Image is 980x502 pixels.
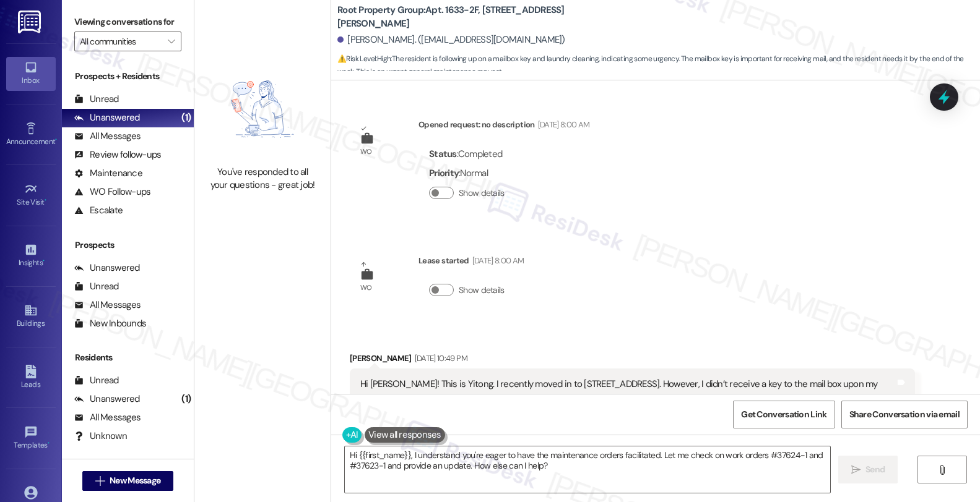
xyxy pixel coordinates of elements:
[110,474,160,487] span: New Message
[74,411,141,424] div: All Messages
[838,456,898,483] button: Send
[360,145,372,158] div: WO
[469,254,524,267] div: [DATE] 8:00 AM
[82,471,174,491] button: New Message
[418,254,524,271] div: Lease started
[849,408,960,421] span: Share Conversation via email
[350,352,915,369] div: [PERSON_NAME]
[6,422,56,455] a: Templates •
[418,118,589,135] div: Opened request: no description
[6,361,56,394] a: Leads
[62,70,194,83] div: Prospects + Residents
[429,145,510,164] div: : Completed
[429,148,457,160] b: Status
[208,59,317,159] img: empty-state
[62,239,194,252] div: Prospects
[429,164,510,183] div: : Normal
[43,257,45,265] span: •
[178,389,194,409] div: (1)
[74,393,140,406] div: Unanswered
[74,299,141,312] div: All Messages
[360,378,895,404] div: Hi [PERSON_NAME]! This is Yitong. I recently moved in to [STREET_ADDRESS]. However, I didn’t rece...
[74,430,127,443] div: Unknown
[62,351,194,364] div: Residents
[851,465,861,475] i: 
[337,33,565,46] div: [PERSON_NAME]. ([EMAIL_ADDRESS][DOMAIN_NAME])
[6,239,56,273] a: Insights •
[337,53,980,79] span: : The resident is following up on a mailbox key and laundry cleaning, indicating some urgency. Th...
[74,280,119,293] div: Unread
[80,32,162,51] input: All communities
[345,446,830,493] textarea: Hi {{first_name}}, I understand you're eager to have the maintenance orders facilitated. Let me c...
[74,148,161,161] div: Review follow-ups
[741,408,826,421] span: Get Conversation Link
[55,135,57,144] span: •
[6,300,56,333] a: Buildings
[178,108,194,127] div: (1)
[168,36,175,46] i: 
[74,262,140,274] div: Unanswered
[459,187,505,200] label: Show details
[45,196,46,205] span: •
[429,167,459,179] b: Priority
[74,167,142,180] div: Maintenance
[6,179,56,212] a: Site Visit •
[74,93,119,106] div: Unread
[733,401,835,428] button: Get Conversation Link
[412,352,467,365] div: [DATE] 10:49 PM
[6,57,56,90] a: Inbox
[337,4,585,30] b: Root Property Group: Apt. 1633-2F, [STREET_ADDRESS][PERSON_NAME]
[360,281,372,294] div: WO
[337,54,391,64] strong: ⚠️ Risk Level: High
[74,204,123,217] div: Escalate
[74,130,141,143] div: All Messages
[535,118,590,131] div: [DATE] 8:00 AM
[74,374,119,387] div: Unread
[865,463,885,476] span: Send
[208,166,317,192] div: You've responded to all your questions - great job!
[841,401,968,428] button: Share Conversation via email
[48,439,50,448] span: •
[18,11,43,33] img: ResiDesk Logo
[95,476,105,486] i: 
[74,111,140,124] div: Unanswered
[74,12,181,32] label: Viewing conversations for
[937,465,947,475] i: 
[459,284,505,297] label: Show details
[74,185,150,198] div: WO Follow-ups
[74,317,146,330] div: New Inbounds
